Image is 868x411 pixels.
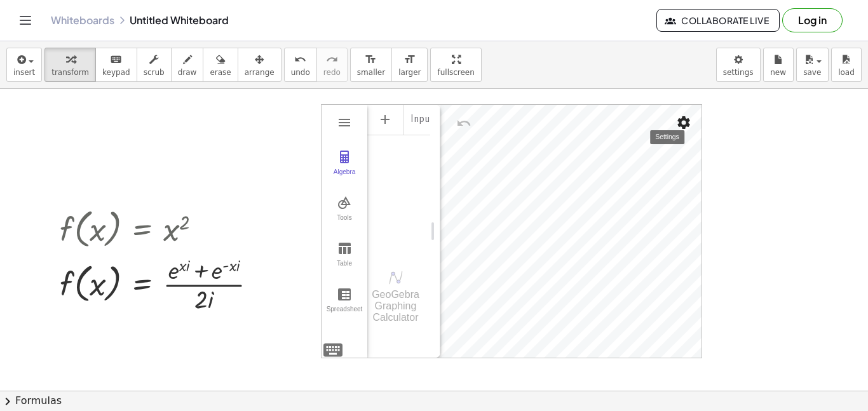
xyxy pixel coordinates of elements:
[322,339,344,361] img: svg+xml;base64,PHN2ZyB4bWxucz0iaHR0cDovL3d3dy53My5vcmcvMjAwMC9zdmciIHdpZHRoPSIyNCIgaGVpZ2h0PSIyNC...
[210,68,231,77] span: erase
[171,48,204,82] button: draw
[321,104,702,358] div: Graphing Calculator
[357,68,385,77] span: smaller
[716,48,761,82] button: settings
[13,68,35,77] span: insert
[144,68,165,77] span: scrub
[398,68,421,77] span: larger
[323,68,341,77] span: redo
[51,14,114,27] a: Whiteboards
[44,48,96,82] button: transform
[803,68,821,77] span: save
[316,48,348,82] button: redoredo
[324,214,365,232] div: Tools
[137,48,172,82] button: scrub
[838,68,855,77] span: load
[350,48,392,82] button: format_sizesmaller
[672,111,695,134] button: Settings
[723,68,754,77] span: settings
[6,48,42,82] button: insert
[102,68,130,77] span: keypad
[245,68,275,77] span: arrange
[294,52,306,67] i: undo
[770,68,786,77] span: new
[95,48,137,82] button: keyboardkeypad
[370,104,400,135] button: Add Item
[365,52,377,67] i: format_size
[203,48,238,82] button: erase
[15,10,36,30] button: Toggle navigation
[51,68,89,77] span: transform
[410,109,444,130] div: Input…
[324,168,365,186] div: Algebra
[391,48,428,82] button: format_sizelarger
[440,105,702,358] canvas: Graphics View 1
[388,270,403,285] img: svg+xml;base64,PHN2ZyB4bWxucz0iaHR0cDovL3d3dy53My5vcmcvMjAwMC9zdmciIHhtbG5zOnhsaW5rPSJodHRwOi8vd3...
[337,115,352,130] img: Main Menu
[367,104,430,252] div: Algebra
[452,112,475,135] button: Undo
[367,289,424,323] div: GeoGebra Graphing Calculator
[667,15,769,26] span: Collaborate Live
[656,9,780,32] button: Collaborate Live
[782,8,843,32] button: Log in
[291,68,310,77] span: undo
[238,48,281,82] button: arrange
[284,48,317,82] button: undoundo
[437,68,474,77] span: fullscreen
[430,48,481,82] button: fullscreen
[326,52,338,67] i: redo
[110,52,122,67] i: keyboard
[796,48,829,82] button: save
[324,306,365,323] div: Spreadsheet
[403,52,416,67] i: format_size
[324,260,365,278] div: Table
[763,48,794,82] button: new
[178,68,197,77] span: draw
[831,48,862,82] button: load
